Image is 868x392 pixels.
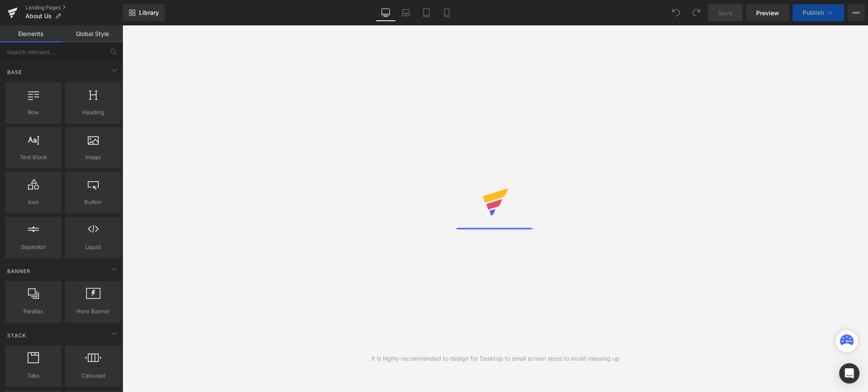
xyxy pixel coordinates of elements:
[8,153,59,162] span: Text Block
[793,4,844,21] button: Publish
[376,4,396,21] a: Desktop
[756,8,779,17] span: Preview
[67,198,119,207] span: Button
[396,4,416,21] a: Laptop
[416,4,437,21] a: Tablet
[371,354,620,363] div: It is highly recommended to design for Desktop to small screen sizes to avoid messing up
[8,307,59,316] span: Parallax
[803,9,824,16] span: Publish
[8,108,59,117] span: Row
[8,198,59,207] span: Icon
[848,4,865,21] button: More
[123,4,165,21] a: New Library
[746,4,789,21] a: Preview
[139,9,159,17] span: Library
[67,243,119,251] span: Liquid
[437,4,457,21] a: Mobile
[61,25,123,42] a: Global Style
[6,68,23,76] span: Base
[6,267,31,275] span: Banner
[8,243,59,251] span: Separator
[67,153,119,162] span: Image
[688,4,705,21] button: Redo
[67,108,119,117] span: Heading
[25,13,52,19] span: About Us
[67,371,119,380] span: Carousel
[668,4,684,21] button: Undo
[67,307,119,316] span: Hero Banner
[839,363,860,384] div: Open Intercom Messenger
[6,331,27,340] span: Stack
[718,8,732,17] span: Save
[25,4,123,11] a: Landing Pages
[8,371,59,380] span: Tabs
